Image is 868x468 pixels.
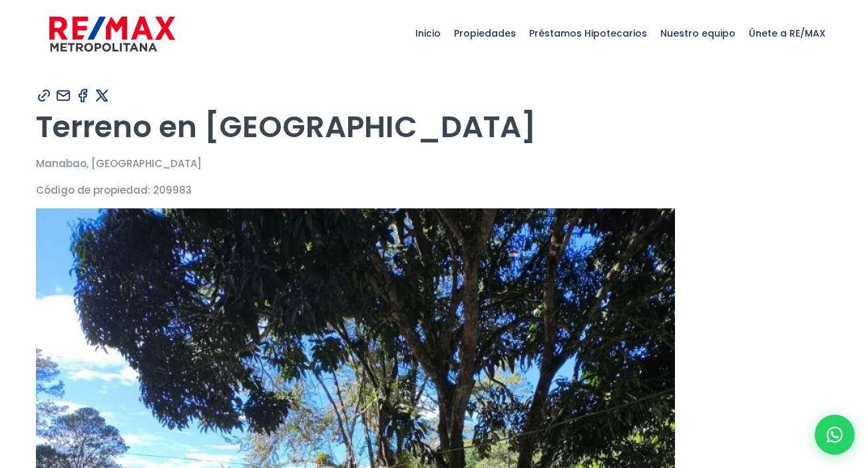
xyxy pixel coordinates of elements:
span: Inicio [409,13,447,53]
img: Compartir [36,87,53,104]
p: Manabao, [GEOGRAPHIC_DATA] [36,155,832,172]
span: Nuestro equipo [654,13,742,53]
span: Propiedades [447,13,523,53]
span: 209983 [153,183,192,197]
h1: Terreno en [GEOGRAPHIC_DATA] [36,109,832,145]
span: Únete a RE/MAX [742,13,832,53]
img: Compartir [94,87,110,104]
span: Código de propiedad: [36,183,150,197]
img: Compartir [75,87,91,104]
img: Compartir [55,87,72,104]
img: remax-metropolitana-logo [49,14,175,54]
span: Préstamos Hipotecarios [523,13,654,53]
